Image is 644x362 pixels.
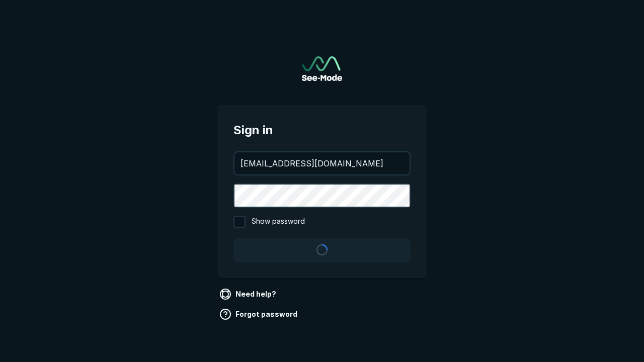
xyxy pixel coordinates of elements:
img: See-Mode Logo [302,56,342,81]
input: your@email.com [234,152,410,174]
span: Sign in [233,121,411,139]
span: Show password [252,216,305,228]
a: Need help? [217,286,280,302]
a: Go to sign in [302,56,342,81]
a: Forgot password [217,306,301,322]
